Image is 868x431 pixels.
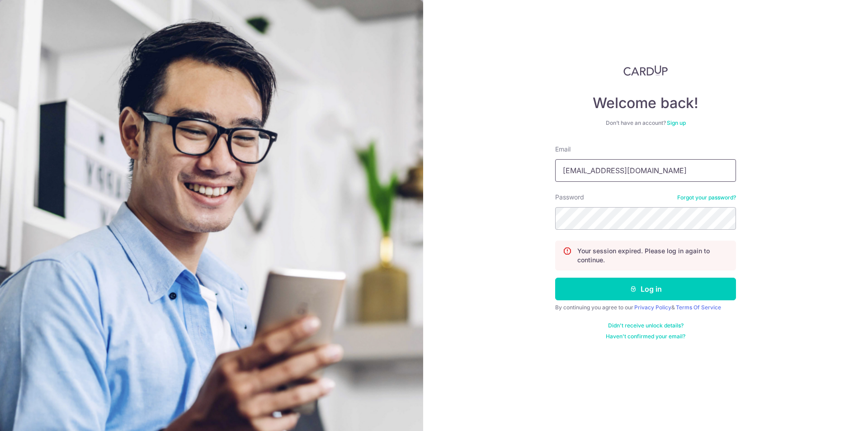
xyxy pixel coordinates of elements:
label: Email [555,145,571,154]
a: Terms Of Service [676,304,721,311]
a: Sign up [667,119,686,126]
div: By continuing you agree to our & [555,304,736,311]
input: Enter your Email [555,159,736,182]
label: Password [555,193,584,202]
button: Log in [555,278,736,300]
h4: Welcome back! [555,94,736,112]
a: Didn't receive unlock details? [608,322,684,329]
div: Don’t have an account? [555,119,736,127]
p: Your session expired. Please log in again to continue. [577,246,728,265]
a: Haven't confirmed your email? [606,333,685,340]
img: CardUp Logo [623,65,668,76]
a: Forgot your password? [677,194,736,201]
a: Privacy Policy [634,304,671,311]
